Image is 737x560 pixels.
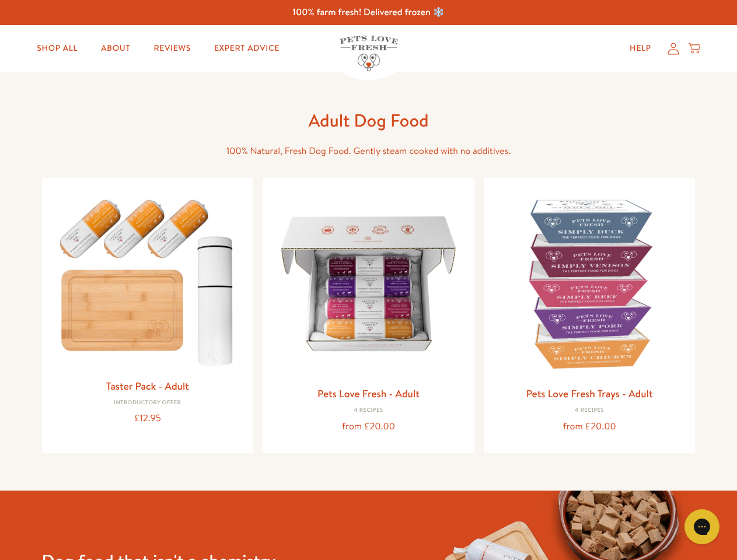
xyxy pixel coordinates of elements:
a: Shop All [27,37,87,60]
div: 4 Recipes [493,407,686,414]
a: About [92,37,139,60]
img: Pets Love Fresh - Adult [272,187,465,380]
span: 100% Natural, Fresh Dog Food. Gently steam cooked with no additives. [226,145,511,157]
div: 4 Recipes [272,407,465,414]
a: Taster Pack - Adult [106,379,189,393]
img: Taster Pack - Adult [51,187,244,372]
a: Pets Love Fresh - Adult [317,386,420,401]
a: Reviews [144,37,200,60]
div: from £20.00 [272,419,465,435]
a: Expert Advice [205,37,289,60]
div: £12.95 [51,411,244,426]
img: Pets Love Fresh Trays - Adult [493,187,686,380]
div: from £20.00 [493,419,686,435]
a: Help [620,37,661,60]
iframe: Gorgias live chat messenger [679,505,725,548]
h1: Adult Dog Food [182,109,556,132]
a: Pets Love Fresh Trays - Adult [526,386,653,401]
div: Introductory Offer [51,400,244,407]
img: Pets Love Fresh [340,36,398,71]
